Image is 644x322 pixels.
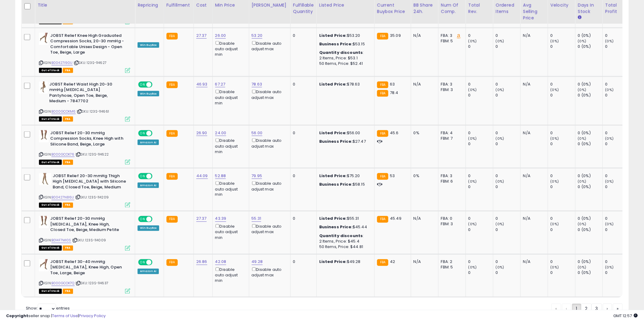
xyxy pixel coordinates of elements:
img: 31edFg3L60L._SL40_.jpg [39,130,49,142]
small: (0%) [578,265,586,270]
div: 0 [605,82,630,87]
span: OFF [152,82,161,87]
div: 0 [605,33,630,38]
b: JOBST Relief Knee High Graduated Compression Socks, 20-30 mmHg - Comfortable Unisex Design - Open... [50,33,124,57]
div: 0 [468,259,493,265]
div: FBA: 3 [441,173,461,179]
div: 0% [414,130,434,136]
div: FBA: 3 [441,82,461,87]
div: 50 Items, Price: $44.81 [319,244,370,250]
div: 0 [551,270,575,276]
div: 0 [551,93,575,98]
span: 2025-09-10 12:57 GMT [614,313,638,319]
div: N/A [523,173,543,179]
div: Cost [196,2,210,9]
div: $53.20 [319,33,370,38]
div: BB Share 24h. [414,2,436,15]
div: Disable auto adjust max [252,266,286,278]
span: | SKU: 123S-114209 [75,195,109,200]
div: 0 [468,33,493,38]
div: FBA: 3 [441,33,461,38]
strong: Copyright [6,313,28,319]
img: 21V-j5jWoBL._SL40_.jpg [39,33,49,45]
span: FBA [63,68,73,73]
div: FBM: 6 [441,179,461,184]
div: FBM: 7 [441,136,461,141]
div: 0 [496,173,520,179]
a: 42.08 [215,259,226,265]
span: All listings that are currently out of stock and unavailable for purchase on Amazon [39,117,62,122]
div: Disable auto adjust max [252,137,286,149]
div: 0 [496,141,520,147]
div: Disable auto adjust min [215,137,244,155]
small: (0%) [551,87,559,92]
div: N/A [414,216,434,222]
a: 2 [581,304,592,314]
div: Ordered Items [496,2,518,15]
div: 0 [496,33,520,38]
b: Business Price: [319,224,353,230]
img: 31edFg3L60L._SL40_.jpg [39,216,49,228]
div: 0 [551,130,575,136]
div: 0 (0%) [578,82,603,87]
div: N/A [414,259,434,265]
div: 0 [605,173,630,179]
div: Fulfillable Quantity [293,2,314,15]
div: 0 [551,141,575,147]
span: 45.6 [390,130,399,136]
div: : [319,233,370,239]
div: $45.44 [319,225,370,230]
span: 78.4 [390,90,398,96]
div: 0 [605,227,630,233]
small: (0%) [468,87,477,92]
div: Min Price [215,2,247,9]
div: 0 [605,270,630,276]
small: FBA [377,259,388,266]
a: 46.93 [196,81,208,87]
b: Business Price: [319,41,353,47]
div: 0 (0%) [578,184,603,190]
b: Listed Price: [319,173,347,179]
small: FBA [166,82,178,88]
div: 0 [496,93,520,98]
div: 0 [551,227,575,233]
div: Fulfillment [166,2,191,9]
div: 0% [414,173,434,179]
small: (0%) [605,39,614,44]
div: Total Rev. [468,2,491,15]
span: 42 [390,259,395,265]
div: Disable auto adjust max [252,40,286,52]
div: Repricing [138,2,161,9]
span: | SKU: 123S-114622 [75,152,109,157]
small: FBA [166,259,178,266]
span: | SKU: 123S-114627 [74,60,107,65]
small: Days In Stock. [578,15,582,20]
b: Listed Price: [319,216,347,222]
a: 44.09 [196,173,208,179]
small: (0%) [496,222,504,227]
small: (0%) [605,136,614,141]
a: B014F7MI0S [51,238,71,243]
span: › [607,306,608,312]
div: Disable auto adjust max [252,180,286,192]
span: 35.09 [390,33,401,38]
small: FBA [377,90,388,97]
small: FBA [166,216,178,223]
a: B000GCOK7Q [51,281,75,286]
span: | SKU: 123S-114661 [77,109,109,114]
div: $53.15 [319,41,370,47]
div: Amazon AI [138,269,159,274]
a: 53.20 [252,33,263,39]
b: Listed Price: [319,259,347,265]
div: Disable auto adjust min [215,223,244,240]
div: Amazon AI [138,183,159,188]
div: Velocity [551,2,573,9]
a: 52.88 [215,173,226,179]
small: (0%) [551,265,559,270]
div: Win BuyBox [138,226,159,231]
span: FBA [63,203,73,208]
div: 0 [468,141,493,147]
b: JOBST Relief 20-30 mmHg Thigh High [MEDICAL_DATA] with Silicone Band, Closed Toe, Beige, Medium [53,173,127,192]
a: 56.00 [252,130,263,136]
div: Total Profit [605,2,628,15]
